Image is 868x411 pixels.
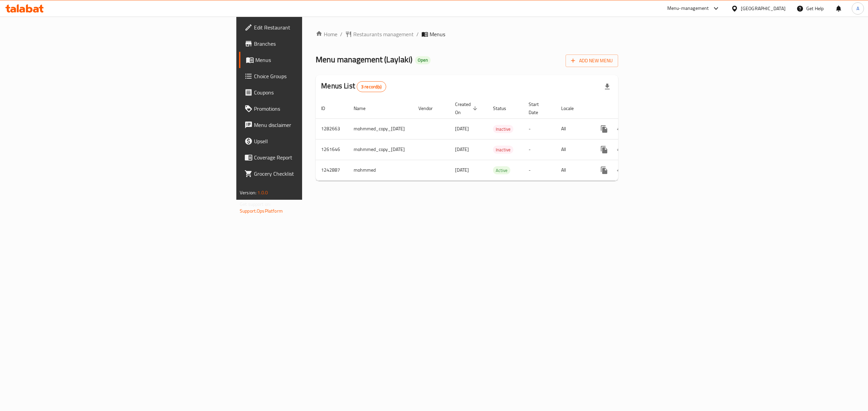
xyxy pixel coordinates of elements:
[255,56,376,64] span: Menus
[415,56,431,64] div: Open
[321,104,334,112] span: ID
[240,207,283,215] a: Support.OpsPlatform
[239,36,381,52] a: Branches
[254,153,376,161] span: Coverage Report
[354,104,374,112] span: Name
[257,188,268,197] span: 1.0.0
[612,162,629,178] button: Change Status
[556,118,591,139] td: All
[357,81,386,92] div: Total records count
[612,121,629,137] button: Change Status
[596,121,612,137] button: more
[667,4,709,13] div: Menu-management
[523,118,556,139] td: -
[240,188,256,197] span: Version:
[529,100,548,116] span: Start Date
[254,121,376,129] span: Menu disclaimer
[523,160,556,180] td: -
[455,145,469,154] span: [DATE]
[239,19,381,36] a: Edit Restaurant
[523,139,556,160] td: -
[353,30,414,38] span: Restaurants management
[239,166,381,182] a: Grocery Checklist
[599,79,615,95] div: Export file
[239,84,381,101] a: Coupons
[239,68,381,84] a: Choice Groups
[556,160,591,180] td: All
[239,149,381,166] a: Coverage Report
[493,125,513,133] span: Inactive
[316,98,667,181] table: enhanced table
[591,98,667,119] th: Actions
[741,5,786,12] div: [GEOGRAPHIC_DATA]
[316,30,618,38] nav: breadcrumb
[254,88,376,96] span: Coupons
[418,104,441,112] span: Vendor
[455,166,469,174] span: [DATE]
[239,117,381,133] a: Menu disclaimer
[430,30,445,38] span: Menus
[254,137,376,145] span: Upsell
[239,52,381,68] a: Menus
[596,162,612,178] button: more
[415,57,431,63] span: Open
[239,133,381,149] a: Upsell
[571,57,613,65] span: Add New Menu
[254,170,376,178] span: Grocery Checklist
[239,101,381,117] a: Promotions
[856,5,859,12] span: A
[556,139,591,160] td: All
[493,104,515,112] span: Status
[566,55,618,67] button: Add New Menu
[455,100,479,116] span: Created On
[493,167,510,174] span: Active
[254,40,376,48] span: Branches
[561,104,583,112] span: Locale
[455,124,469,133] span: [DATE]
[254,23,376,31] span: Edit Restaurant
[357,84,386,90] span: 3 record(s)
[240,200,271,209] span: Get support on:
[493,166,510,174] div: Active
[416,30,419,38] li: /
[612,142,629,158] button: Change Status
[254,105,376,113] span: Promotions
[321,81,386,92] h2: Menus List
[493,146,513,154] span: Inactive
[596,142,612,158] button: more
[254,72,376,80] span: Choice Groups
